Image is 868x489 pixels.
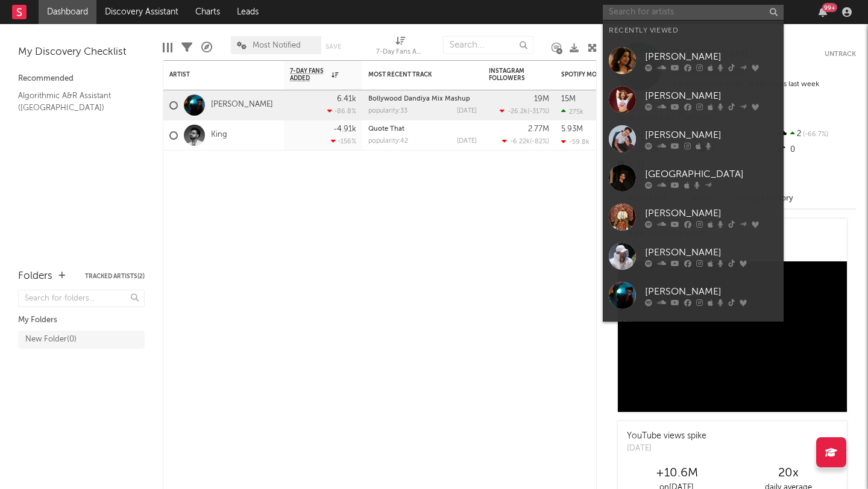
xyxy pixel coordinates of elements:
div: [PERSON_NAME] [645,245,778,260]
div: 99 + [822,3,837,12]
div: Spotify Monthly Listeners [561,71,652,78]
a: [PERSON_NAME] [603,198,784,237]
div: [PERSON_NAME] [645,49,778,64]
div: 7-Day Fans Added (7-Day Fans Added) [376,45,424,60]
div: Quote That [368,126,477,132]
a: Quote That [368,126,404,132]
div: [PERSON_NAME] [645,128,778,142]
input: Search... [443,36,533,54]
div: [PERSON_NAME] [645,206,778,220]
div: -86.8 % [327,107,356,115]
div: ( ) [502,137,549,145]
div: Instagram Followers [489,67,531,82]
div: 19M [534,95,549,103]
div: ( ) [500,107,549,115]
div: -4.91k [333,125,356,133]
span: 7-Day Fans Added [290,67,329,82]
div: Filters [181,30,192,65]
div: 0 [776,142,856,158]
a: [PERSON_NAME] [603,276,784,315]
a: Algorithmic A&R Assistant ([GEOGRAPHIC_DATA]) [18,89,133,114]
div: [GEOGRAPHIC_DATA] [645,167,778,181]
div: 6.41k [337,95,356,103]
a: [GEOGRAPHIC_DATA] [603,158,784,198]
div: YouTube views spike [627,430,706,443]
div: 7-Day Fans Added (7-Day Fans Added) [376,30,424,65]
a: [PERSON_NAME] [603,315,784,354]
a: [PERSON_NAME] [603,119,784,158]
div: Recommended [18,72,145,86]
div: popularity: 42 [368,138,408,145]
div: 5.93M [561,125,583,133]
div: [DATE] [457,138,477,145]
div: [PERSON_NAME] [645,89,778,103]
div: -59.8k [561,138,590,146]
button: Untrack [825,48,856,60]
div: 20 x [732,466,844,481]
div: +10.6M [621,466,732,481]
a: King [211,130,227,140]
a: Bollywood Dandiya Mix Mashup [368,96,470,102]
span: -82 % [532,139,547,145]
span: -6.22k [510,139,530,145]
div: Folders [18,269,52,284]
div: A&R Pipeline [201,30,212,65]
div: 2.77M [528,125,549,133]
a: [PERSON_NAME] [603,237,784,276]
div: 2 [776,126,856,142]
div: Recently Viewed [609,23,778,38]
span: -66.7 % [801,131,828,138]
div: My Discovery Checklist [18,45,145,60]
div: 275k [561,108,583,116]
span: Most Notified [253,42,301,49]
input: Search for artists [603,5,784,20]
a: [PERSON_NAME] [211,100,273,110]
a: [PERSON_NAME] [603,80,784,119]
span: -317 % [529,108,547,115]
div: popularity: 33 [368,108,407,114]
a: [PERSON_NAME] [603,41,784,80]
div: 15M [561,95,576,103]
div: Artist [169,71,260,78]
div: [DATE] [627,443,706,455]
div: Edit Columns [163,30,172,65]
input: Search for folders... [18,290,145,307]
div: [PERSON_NAME] [645,284,778,299]
div: [DATE] [457,108,477,114]
div: Most Recent Track [368,71,459,78]
div: -156 % [331,137,356,145]
a: New Folder(0) [18,331,145,349]
button: Save [325,43,341,50]
div: My Folders [18,313,145,328]
button: 99+ [819,7,827,17]
span: -26.2k [508,108,527,115]
button: Tracked Artists(2) [85,273,145,279]
div: New Folder ( 0 ) [25,332,77,347]
div: Bollywood Dandiya Mix Mashup [368,96,477,102]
